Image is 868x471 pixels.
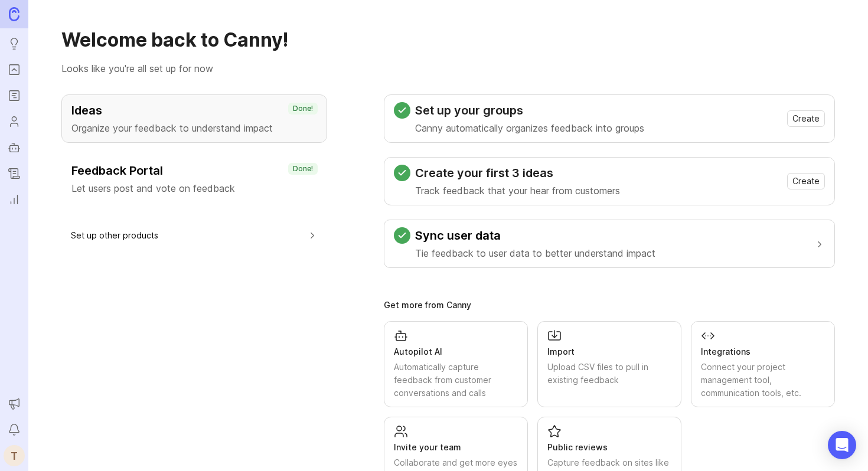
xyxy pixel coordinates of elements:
button: T [4,445,25,466]
div: Get more from Canny [384,301,835,309]
img: Canny Home [9,7,19,21]
span: Create [792,175,820,187]
div: Upload CSV files to pull in existing feedback [547,361,671,387]
p: Done! [293,164,313,174]
span: Create [792,113,820,125]
button: Create [787,173,825,189]
a: Users [4,111,25,132]
div: Automatically capture feedback from customer conversations and calls [394,361,518,400]
h3: Create your first 3 ideas [415,165,620,181]
h3: Sync user data [415,227,655,244]
div: Connect your project management tool, communication tools, etc. [701,361,825,400]
button: Sync user dataTie feedback to user data to better understand impact [394,220,825,267]
p: Done! [293,104,313,113]
p: Looks like you're all set up for now [61,61,835,76]
a: ImportUpload CSV files to pull in existing feedback [537,321,681,407]
button: Notifications [4,419,25,440]
a: Changelog [4,163,25,184]
p: Canny automatically organizes feedback into groups [415,121,644,135]
a: Autopilot [4,137,25,158]
a: Autopilot AIAutomatically capture feedback from customer conversations and calls [384,321,528,407]
div: Open Intercom Messenger [828,431,856,459]
a: Roadmaps [4,85,25,106]
button: Set up other products [71,222,318,248]
p: Let users post and vote on feedback [71,181,317,195]
button: IdeasOrganize your feedback to understand impactDone! [61,94,327,143]
button: Announcements [4,393,25,414]
a: IntegrationsConnect your project management tool, communication tools, etc. [691,321,835,407]
h3: Set up your groups [415,102,644,119]
h3: Feedback Portal [71,162,317,179]
button: Feedback PortalLet users post and vote on feedbackDone! [61,155,327,203]
div: Autopilot AI [394,345,518,358]
a: Portal [4,59,25,80]
button: Create [787,110,825,127]
h3: Ideas [71,102,317,119]
p: Tie feedback to user data to better understand impact [415,246,655,260]
div: Public reviews [547,441,671,454]
p: Organize your feedback to understand impact [71,121,317,135]
a: Ideas [4,33,25,54]
a: Reporting [4,189,25,210]
p: Track feedback that your hear from customers [415,184,620,198]
div: Invite your team [394,441,518,454]
h1: Welcome back to Canny! [61,28,835,52]
div: Import [547,345,671,358]
div: Integrations [701,345,825,358]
